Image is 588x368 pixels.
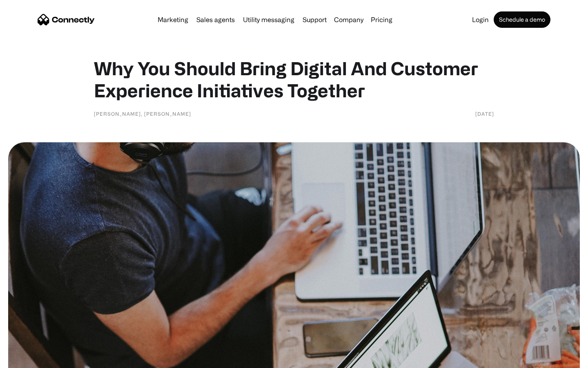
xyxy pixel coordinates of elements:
[154,16,192,23] a: Marketing
[38,13,95,26] a: home
[193,16,238,23] a: Sales agents
[240,16,298,23] a: Utility messaging
[494,11,550,28] a: Schedule a demo
[299,16,330,23] a: Support
[16,354,49,365] ul: Language list
[475,110,494,118] div: [DATE]
[94,110,191,118] div: [PERSON_NAME], [PERSON_NAME]
[94,57,494,101] h1: Why You Should Bring Digital And Customer Experience Initiatives Together
[469,16,492,23] a: Login
[332,14,366,25] div: Company
[367,16,396,23] a: Pricing
[8,354,49,365] aside: Language selected: English
[334,14,363,25] div: Company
